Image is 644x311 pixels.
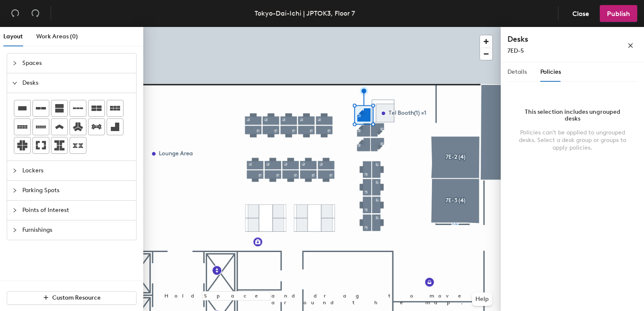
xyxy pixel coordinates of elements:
[600,5,637,22] button: Publish
[518,109,627,122] div: This selection includes ungrouped desks
[22,181,131,200] span: Parking Spots
[255,8,355,19] div: Tokyo-Dai-Ichi | JPTOK3, Floor 7
[22,161,131,180] span: Lockers
[22,220,131,240] span: Furnishings
[7,5,24,22] button: Undo (⌘ + Z)
[22,201,131,220] span: Points of Interest
[52,294,101,301] span: Custom Resource
[472,292,492,306] button: Help
[12,168,17,173] span: collapsed
[22,73,131,93] span: Desks
[12,188,17,193] span: collapsed
[12,208,17,213] span: collapsed
[27,5,44,22] button: Redo (⌘ + ⇧ + Z)
[11,9,19,17] span: undo
[12,228,17,233] span: collapsed
[12,80,17,86] span: expanded
[507,68,527,75] span: Details
[3,33,23,40] span: Layout
[22,54,131,73] span: Spaces
[572,10,589,18] span: Close
[628,43,633,48] span: close
[607,10,630,18] span: Publish
[507,34,600,45] h4: Desks
[507,47,524,54] span: 7ED-5
[518,129,627,152] div: Policies can't be applied to ungrouped desks. Select a desk group or groups to apply policies.
[7,291,137,305] button: Custom Resource
[12,61,17,66] span: collapsed
[540,68,561,75] span: Policies
[565,5,596,22] button: Close
[36,33,78,40] span: Work Areas (0)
